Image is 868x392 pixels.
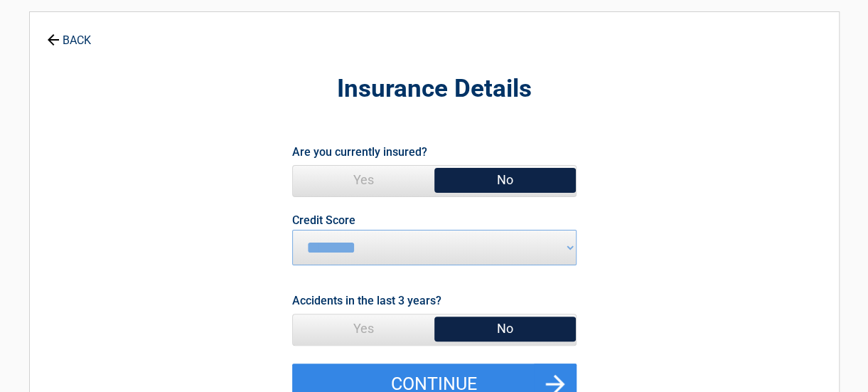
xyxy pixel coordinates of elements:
label: Credit Score [292,215,355,226]
span: No [434,314,576,343]
a: BACK [44,21,94,46]
h2: Insurance Details [108,73,761,106]
span: No [434,166,576,194]
span: Yes [293,314,434,343]
label: Accidents in the last 3 years? [292,291,441,310]
label: Are you currently insured? [292,142,427,161]
span: Yes [293,166,434,194]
